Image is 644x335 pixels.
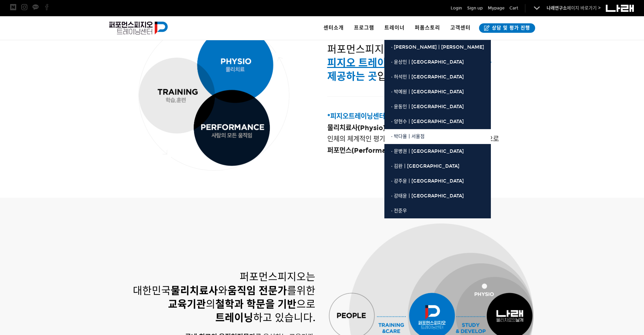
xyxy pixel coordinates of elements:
[377,70,408,82] span: 입니다.
[327,57,492,82] span: 을 제공하는 곳
[415,25,440,31] span: 퍼폼스토리
[168,298,215,310] span: 의
[450,25,471,31] span: 고객센터
[384,55,491,70] a: · 윤상인ㅣ[GEOGRAPHIC_DATA]
[391,59,464,65] span: · 윤상인ㅣ[GEOGRAPHIC_DATA]
[215,312,253,324] strong: 트레이닝
[391,178,464,184] span: · 강주윤ㅣ[GEOGRAPHIC_DATA]
[445,16,476,40] a: 고객센터
[391,104,464,110] span: · 윤동인ㅣ[GEOGRAPHIC_DATA]
[391,134,425,139] span: · 박다율ㅣ서울점
[379,16,410,40] a: 트레이너
[384,25,405,31] span: 트레이너
[384,174,491,189] a: · 강주윤ㅣ[GEOGRAPHIC_DATA]
[410,16,445,40] a: 퍼폼스토리
[240,271,315,283] span: 퍼포먼스피지오는
[384,129,491,144] a: · 박다율ㅣ서울점
[168,298,206,310] strong: 교육기관
[327,112,472,120] span: 는
[451,5,462,11] a: Login
[384,40,491,55] a: · [PERSON_NAME]ㅣ[PERSON_NAME]
[215,312,315,324] span: 하고 있습니다.
[384,159,491,174] a: · 김완ㅣ[GEOGRAPHIC_DATA]
[228,285,296,297] span: 를
[391,193,464,199] span: · 강태윤ㅣ[GEOGRAPHIC_DATA]
[547,5,601,11] a: 나래연구소페이지 바로가기 >
[391,163,459,169] span: · 김완ㅣ[GEOGRAPHIC_DATA]
[215,298,315,310] span: 으로
[391,208,407,214] span: · 전준우
[467,5,483,11] a: Sign up
[384,189,491,204] a: · 강태윤ㅣ[GEOGRAPHIC_DATA]
[384,99,491,114] a: · 윤동인ㅣ[GEOGRAPHIC_DATA]
[547,5,567,11] strong: 나래연구소
[133,285,228,297] span: 대한민국 와
[327,124,385,132] strong: 물리치료사(Physio)
[228,285,287,297] strong: 움직임 전문가
[354,25,374,31] span: 프로그램
[327,43,492,82] span: 퍼포먼스피지오는
[318,16,349,40] a: 센터소개
[384,70,491,85] a: · 허석민ㅣ[GEOGRAPHIC_DATA]
[134,20,294,171] img: 8379c74f5cd1e.png
[509,5,518,11] a: Cart
[171,285,218,297] strong: 물리치료사
[327,57,482,69] u: 피지오 트레이닝(Physio Training)
[327,146,421,154] strong: 퍼포먼스(Performance)를 향상
[391,89,464,95] span: · 박예원ㅣ[GEOGRAPHIC_DATA]
[391,119,464,124] span: · 양현수ㅣ[GEOGRAPHIC_DATA]
[391,74,464,80] span: · 허석민ㅣ[GEOGRAPHIC_DATA]
[384,85,491,99] a: · 박예원ㅣ[GEOGRAPHIC_DATA]
[215,298,296,310] strong: 철학과 학문을 기반
[488,5,504,11] a: Mypage
[479,23,535,33] a: 상담 및 평가 진행
[384,204,491,218] a: · 전준우
[327,146,473,154] span: 입니다.
[327,135,499,143] span: 인체의 체계적인 평가를 통한 으로
[384,144,491,159] a: · 문병권ㅣ[GEOGRAPHIC_DATA]
[490,25,530,31] span: 상담 및 평가 진행
[391,44,484,50] span: · [PERSON_NAME]ㅣ[PERSON_NAME]
[384,114,491,129] a: · 양현수ㅣ[GEOGRAPHIC_DATA]
[296,285,315,297] span: 위한
[349,16,379,40] a: 프로그램
[391,148,464,154] span: · 문병권ㅣ[GEOGRAPHIC_DATA]
[324,25,344,31] span: 센터소개
[327,112,466,120] span: *피지오트레이닝센터([GEOGRAPHIC_DATA])
[327,124,467,132] span: 출신 [PERSON_NAME]가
